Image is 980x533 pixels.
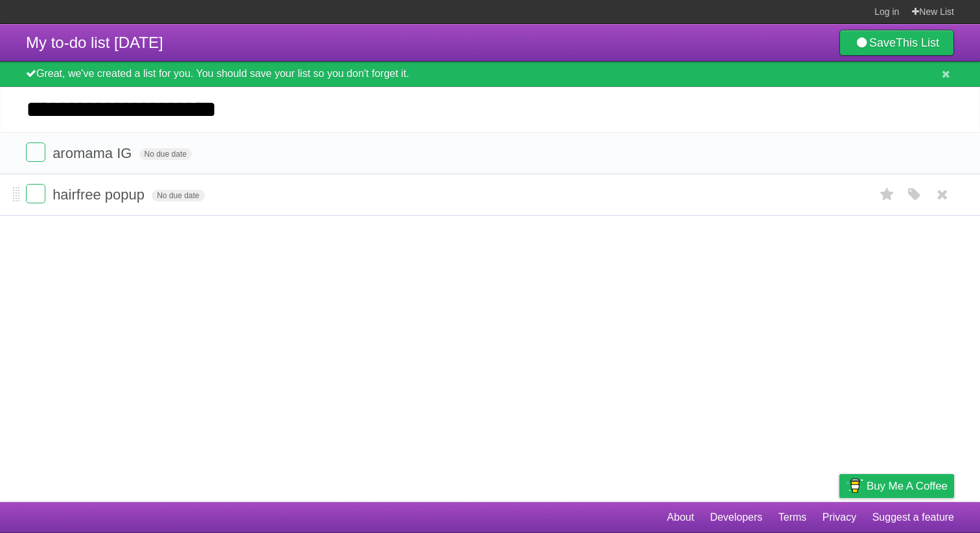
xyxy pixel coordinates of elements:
img: Buy me a coffee [846,475,863,497]
a: Terms [778,505,807,530]
a: Privacy [822,505,856,530]
label: Done [26,142,45,162]
label: Done [26,184,45,203]
a: About [667,505,694,530]
a: Suggest a feature [872,505,954,530]
span: Buy me a coffee [867,475,948,497]
span: aromama IG [52,145,135,161]
span: No due date [152,190,204,201]
span: hairfree popup [52,187,148,203]
a: Developers [710,505,762,530]
a: SaveThis List [839,30,954,56]
span: My to-do list [DATE] [26,34,163,51]
b: This List [896,36,939,49]
a: Buy me a coffee [839,474,954,498]
label: Star task [875,184,900,205]
span: No due date [139,148,192,160]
